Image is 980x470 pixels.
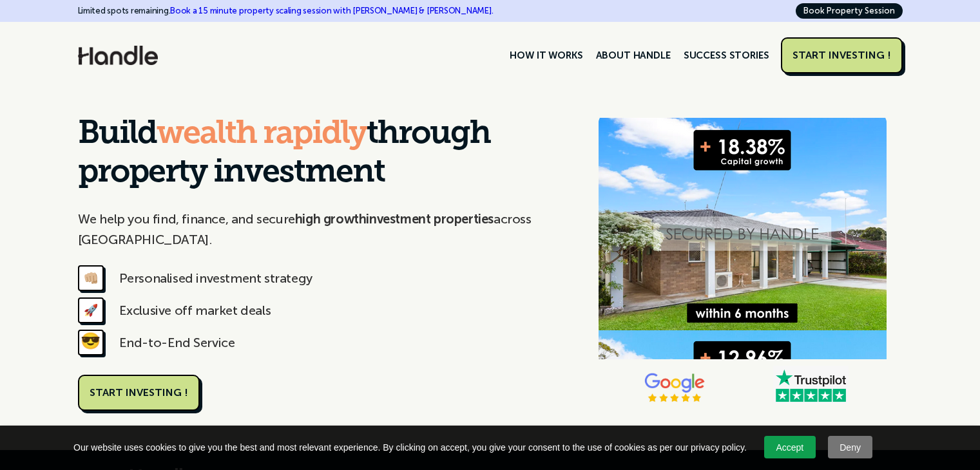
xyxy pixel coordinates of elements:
[170,6,493,15] a: Book a 15 minute property scaling session with [PERSON_NAME] & [PERSON_NAME].
[78,297,104,323] div: 🚀
[764,436,816,458] a: Accept
[781,37,903,73] a: START INVESTING !
[793,49,891,62] div: START INVESTING !
[119,300,271,321] div: Exclusive off market deals
[503,44,589,66] a: HOW IT WORKS
[78,209,557,250] p: We help you find, finance, and secure across [GEOGRAPHIC_DATA].
[157,118,367,151] span: wealth rapidly
[119,332,235,353] div: End-to-End Service
[828,436,873,458] a: Deny
[81,336,101,349] strong: 😎
[78,265,104,291] div: 👊🏼
[295,211,367,227] strong: high growth
[78,375,200,411] a: START INVESTING !
[796,3,903,19] a: Book Property Session
[78,116,557,193] h1: Build through property investment
[78,3,494,18] div: Limited spots remaining.
[677,44,776,66] a: SUCCESS STORIES
[590,44,677,66] a: ABOUT HANDLE
[73,441,747,454] span: Our website uses cookies to give you the best and most relevant experience. By clicking on accept...
[119,268,312,288] div: Personalised investment strategy
[366,211,494,227] strong: investment properties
